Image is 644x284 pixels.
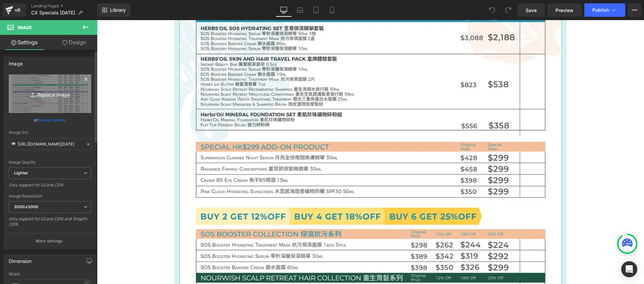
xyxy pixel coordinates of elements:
[9,160,91,165] div: Image Quality
[17,25,32,30] span: Image
[13,6,22,14] div: v6
[555,7,574,14] span: Preview
[97,3,130,17] a: New Library
[38,114,66,126] a: Browse gallery
[276,3,292,17] a: Desktop
[36,238,62,244] p: More settings
[14,204,38,209] b: 3000x3000
[31,10,75,15] span: CX Specials [DATE]
[308,3,324,17] a: Tablet
[547,3,582,17] a: Preview
[9,272,91,277] div: Width
[592,7,609,13] span: Publish
[23,90,77,98] i: Replace Image
[628,3,641,17] button: More
[292,3,308,17] a: Laptop
[9,116,91,123] div: or
[9,130,91,135] div: Image Src
[501,3,515,17] button: Redo
[110,7,126,13] span: Library
[50,35,99,50] a: Design
[9,138,91,150] input: Link
[9,57,23,66] div: Image
[621,261,637,277] div: Open Intercom Messenger
[584,3,625,17] button: Publish
[526,7,537,14] span: Save
[485,3,499,17] button: Undo
[9,182,91,192] div: Only support for UCare CDN
[324,3,340,17] a: Mobile
[14,170,28,175] b: Lighter
[31,3,97,9] a: Landing Pages
[3,3,26,17] a: v6
[4,233,96,249] button: More settings
[9,254,32,264] div: Dimension
[9,216,91,231] div: Only support for UCare CDN and Shopify CDN
[9,194,91,198] div: Image Resolution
